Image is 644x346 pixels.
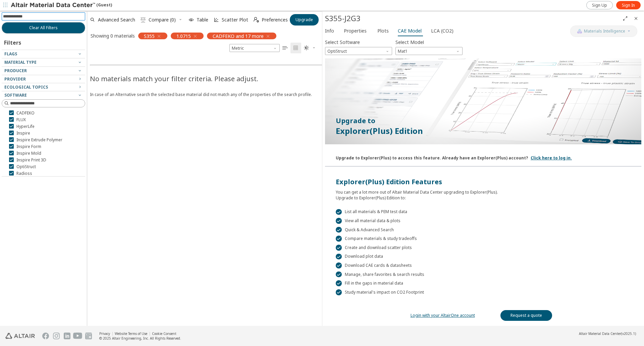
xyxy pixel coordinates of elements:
img: Altair Material Data Center [11,2,96,9]
img: Paywall-CAE [325,58,641,144]
button: Clear All Filters [2,22,85,34]
a: Privacy [99,331,110,336]
button: Upgrade [290,14,319,26]
img: Altair Engineering [5,333,35,339]
span: S355 [144,33,155,39]
a: Click here to log in. [531,155,572,161]
div: List all materials & PEM test data [336,209,631,215]
span: CAE Model [398,26,422,36]
span: Materials Intelligence [584,29,625,34]
span: LCA (CO2) [431,26,453,36]
span: Inspire Print 3D [16,157,46,163]
span: OptiStruct [325,47,392,55]
div:  [336,236,342,242]
div: Fill in the gaps in material data [336,280,631,286]
span: CADFEKO and 17 more [213,33,264,39]
span: Mat1 [395,47,463,55]
button: Material Type [2,58,85,66]
span: Provider [4,76,26,82]
div: Create and download scatter plots [336,245,631,251]
button: Table View [280,43,290,53]
span: Ecological Topics [4,84,48,90]
span: Inspire Mold [16,151,41,156]
div: (v2025.1) [579,331,636,336]
span: Sign Up [592,3,607,8]
span: Producer [4,68,27,73]
span: CADFEKO [16,110,35,116]
a: Login with your AltairOne account [411,312,475,318]
span: Scatter Plot [222,17,248,22]
div: Quick & Advanced Search [336,227,631,233]
span: 1.0715 [176,33,191,39]
button: Theme [301,43,319,53]
div:  [336,271,342,278]
div: S355-J2G3 [325,13,620,24]
div:  [336,254,342,260]
i:  [141,17,146,22]
span: Radioss [16,171,32,176]
span: Plots [377,26,389,36]
div: Download CAE cards & datasheets [336,262,631,268]
div: Software [325,47,392,55]
span: Advanced Search [98,17,135,22]
button: Tile View [290,43,301,53]
div: Explorer(Plus) Edition Features [336,177,631,187]
span: Altair Material Data Center [579,331,621,336]
span: FLUX [16,117,26,122]
span: Software [4,92,27,98]
button: AI CopilotMaterials Intelligence [570,26,637,37]
a: Sign Up [586,1,613,9]
i:  [304,45,309,51]
span: HyperLife [16,124,35,129]
span: Sign In [622,3,635,8]
button: Ecological Topics [2,83,85,91]
i:  [282,45,288,51]
div:  [336,245,342,251]
img: AI Copilot [577,29,582,34]
div: Unit System [229,44,280,52]
button: Flags [2,50,85,58]
div: © 2025 Altair Engineering, Inc. All Rights Reserved. [99,336,181,341]
span: Flags [4,51,17,57]
div: Filters [2,34,24,50]
span: Inspire Form [16,144,41,149]
p: Explorer(Plus) Edition [336,126,631,136]
label: Select Model [395,37,424,47]
div: Upgrade to Explorer(Plus) to access this feature. Already have an Explorer(Plus) account? [336,152,528,161]
button: Producer [2,67,85,75]
span: OptiStruct [16,164,36,169]
div: Compare materials & study tradeoffs [336,236,631,242]
div: Study material's impact on CO2 Footprint [336,289,631,295]
span: Compare (0) [149,17,176,22]
span: Table [197,17,208,22]
button: Provider [2,75,85,83]
span: Properties [344,26,367,36]
span: Info [325,26,334,36]
i:  [293,45,299,51]
div: You can get a lot more out of Altair Material Data Center upgrading to Explorer(Plus). Upgrade to... [336,187,631,201]
button: Software [2,91,85,99]
span: Material Type [4,59,37,65]
div: Manage, share favorites & search results [336,271,631,278]
span: Clear All Filters [29,25,58,31]
a: Cookie Consent [152,331,176,336]
div: Download plot data [336,254,631,260]
div:  [336,280,342,286]
span: Metric [229,44,280,52]
div:  [336,218,342,224]
div: View all material data & plots [336,218,631,224]
div:  [336,289,342,295]
div: Showing 0 materials [91,33,135,39]
label: Select Software [325,37,360,47]
div:  [336,227,342,233]
span: Inspire [16,131,30,136]
div: (Guest) [11,2,112,9]
div:  [336,262,342,268]
button: Close [631,13,641,24]
span: Upgrade [296,17,313,22]
button: Full Screen [620,13,631,24]
div: Model [395,47,463,55]
a: Request a quote [500,310,552,321]
span: Inspire Extrude Polymer [16,137,62,143]
a: Website Terms of Use [115,331,147,336]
